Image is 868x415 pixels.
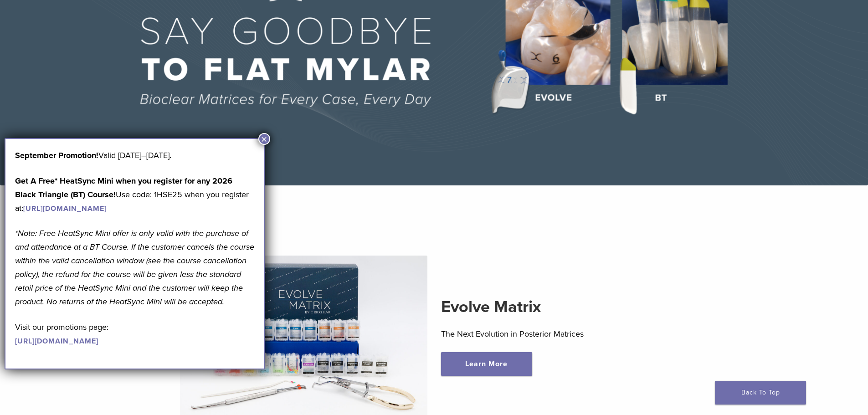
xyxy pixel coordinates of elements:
[441,352,532,376] a: Learn More
[441,296,688,318] h2: Evolve Matrix
[15,149,255,162] p: Valid [DATE]–[DATE].
[15,228,254,307] em: *Note: Free HeatSync Mini offer is only valid with the purchase of and attendance at a BT Course....
[15,174,255,215] p: Use code: 1HSE25 when you register at:
[441,327,688,341] p: The Next Evolution in Posterior Matrices
[15,337,98,346] a: [URL][DOMAIN_NAME]
[15,150,98,160] b: September Promotion!
[23,204,107,213] a: [URL][DOMAIN_NAME]
[715,381,806,405] a: Back To Top
[15,320,255,348] p: Visit our promotions page:
[258,133,270,145] button: Close
[15,176,232,200] strong: Get A Free* HeatSync Mini when you register for any 2026 Black Triangle (BT) Course!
